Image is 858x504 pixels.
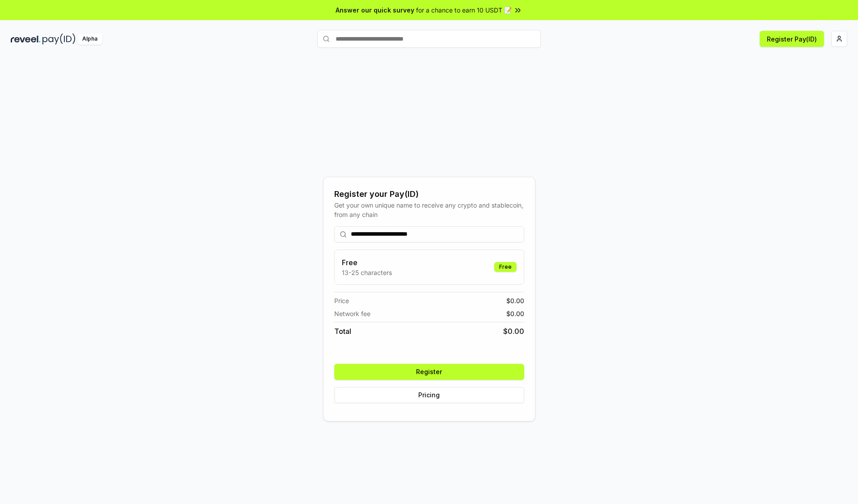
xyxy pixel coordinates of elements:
[42,33,76,45] img: pay_id
[11,33,41,45] img: reveel_dark
[334,296,349,305] span: Price
[334,326,351,337] span: Total
[342,257,392,268] h3: Free
[336,5,414,15] span: Answer our quick survey
[334,364,524,380] button: Register
[334,200,524,219] div: Get your own unique name to receive any crypto and stablecoin, from any chain
[342,268,392,277] p: 13-25 characters
[334,309,370,318] span: Network fee
[416,5,512,15] span: for a chance to earn 10 USDT 📝
[334,387,524,403] button: Pricing
[334,188,524,200] div: Register your Pay(ID)
[506,296,524,305] span: $ 0.00
[77,33,102,45] div: Alpha
[506,309,524,318] span: $ 0.00
[503,326,524,337] span: $ 0.00
[760,31,824,47] button: Register Pay(ID)
[494,262,517,272] div: Free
